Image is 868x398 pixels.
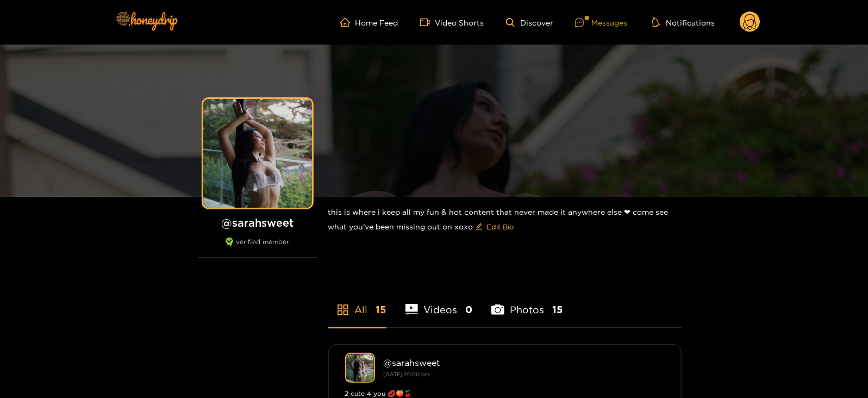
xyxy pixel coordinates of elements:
span: video-camera [420,17,435,27]
img: sarahsweet [345,353,375,383]
li: Videos [405,278,473,327]
li: All [328,278,386,327]
button: editEdit Bio [473,218,516,235]
button: Notifications [649,17,718,28]
div: Messages [575,16,627,29]
li: Photos [491,278,563,327]
div: @ sarahsweet [384,358,665,368]
span: appstore [336,303,349,316]
a: Discover [506,18,553,27]
span: 15 [552,303,563,316]
div: this is where i keep all my fun & hot content that never made it anywhere else ❤︎︎ come see what ... [328,197,682,244]
span: Edit Bio [487,221,514,232]
span: home [340,17,355,27]
a: Video Shorts [420,17,484,27]
small: [DATE] 20:00 pm [384,371,430,377]
span: 15 [376,303,386,316]
span: edit [476,223,483,231]
div: verified member [198,238,317,258]
span: 0 [465,303,472,316]
a: Home Feed [340,17,398,27]
h1: @ sarahsweet [198,216,317,229]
